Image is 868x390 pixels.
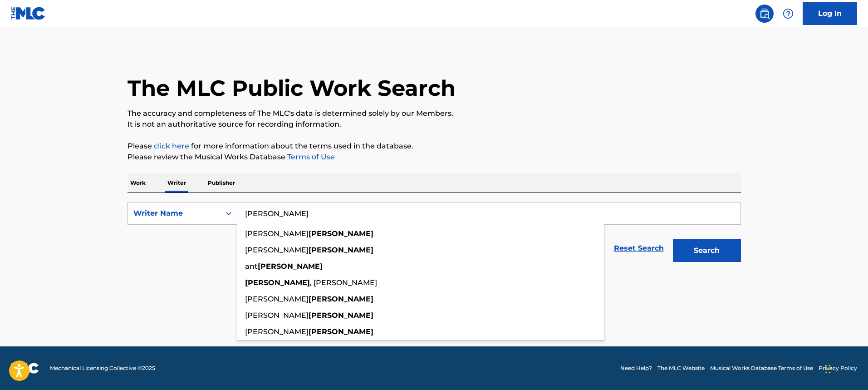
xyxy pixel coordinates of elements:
[128,108,741,119] p: The accuracy and completeness of The MLC's data is determined solely by our Members.
[755,5,774,23] a: Public Search
[128,141,741,152] p: Please for more information about the terms used in the database.
[128,173,148,193] p: Work
[673,239,741,262] button: Search
[245,327,309,336] span: [PERSON_NAME]
[285,153,335,161] a: Terms of Use
[245,229,309,238] span: [PERSON_NAME]
[823,346,868,390] iframe: Chat Widget
[309,246,373,254] strong: [PERSON_NAME]
[779,5,797,23] div: Help
[128,74,456,102] h1: The MLC Public Work Search
[165,173,189,193] p: Writer
[128,202,741,267] form: Search Form
[205,173,238,193] p: Publisher
[310,278,377,287] span: , [PERSON_NAME]
[710,364,813,372] a: Musical Works Database Terms of Use
[759,8,770,19] img: search
[309,295,373,303] strong: [PERSON_NAME]
[11,7,46,20] img: MLC Logo
[309,229,373,238] strong: [PERSON_NAME]
[245,311,309,320] span: [PERSON_NAME]
[133,208,215,219] div: Writer Name
[657,364,705,372] a: The MLC Website
[245,262,258,271] span: ant
[50,364,155,372] span: Mechanical Licensing Collective © 2025
[245,295,309,303] span: [PERSON_NAME]
[783,8,794,19] img: help
[11,363,39,374] img: logo
[309,327,373,336] strong: [PERSON_NAME]
[309,311,373,320] strong: [PERSON_NAME]
[620,364,652,372] a: Need Help?
[258,262,323,271] strong: [PERSON_NAME]
[245,246,309,254] span: [PERSON_NAME]
[128,152,741,163] p: Please review the Musical Works Database
[803,2,857,25] a: Log In
[128,119,741,130] p: It is not an authoritative source for recording information.
[825,355,831,383] div: Drag
[609,238,668,258] a: Reset Search
[154,142,189,150] a: click here
[819,364,857,372] a: Privacy Policy
[245,278,310,287] strong: [PERSON_NAME]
